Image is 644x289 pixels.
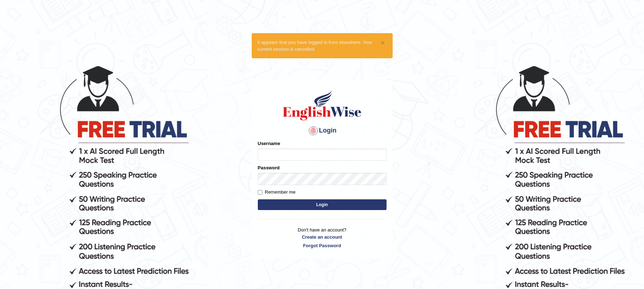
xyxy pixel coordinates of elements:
a: Create an account [258,234,387,240]
p: Don't have an account? [258,226,387,249]
input: Remember me [258,190,262,195]
label: Password [258,164,280,171]
a: Forgot Password [258,242,387,249]
h4: Login [258,125,387,136]
label: Username [258,140,280,147]
div: It appears that you have logged in from elsewhere. Your current session is cancelled [252,33,393,58]
img: Logo of English Wise sign in for intelligent practice with AI [281,89,363,121]
label: Remember me [258,189,296,196]
button: × [380,39,385,46]
button: Login [258,199,387,210]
